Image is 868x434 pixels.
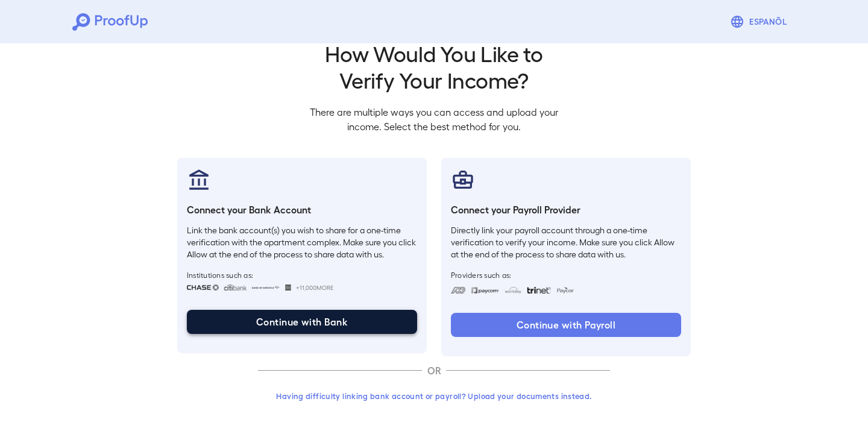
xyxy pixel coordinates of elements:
img: trinet.svg [527,287,551,294]
img: citibank.svg [224,285,247,291]
h2: How Would You Like to Verify Your Income? [300,40,568,93]
img: bankAccount.svg [187,168,211,192]
span: Providers such as: [451,270,681,280]
button: Continue with Payroll [451,313,681,337]
img: payrollProvider.svg [451,168,475,192]
span: Institutions such as: [187,270,417,280]
button: Continue with Bank [187,310,417,334]
p: There are multiple ways you can access and upload your income. Select the best method for you. [300,105,568,134]
button: Espanõl [725,10,796,34]
p: OR [422,363,446,378]
h6: Connect your Payroll Provider [451,203,681,217]
p: Link the bank account(s) you wish to share for a one-time verification with the apartment complex... [187,224,417,260]
img: workday.svg [505,287,522,294]
img: wellsfargo.svg [285,285,292,291]
img: paycom.svg [471,287,500,294]
p: Directly link your payroll account through a one-time verification to verify your income. Make su... [451,224,681,260]
img: bankOfAmerica.svg [251,285,280,291]
h6: Connect your Bank Account [187,203,417,217]
img: paycon.svg [556,287,574,294]
img: adp.svg [451,287,466,294]
span: +11,000 More [296,283,333,292]
img: chase.svg [187,285,219,291]
button: Having difficulty linking bank account or payroll? Upload your documents instead. [258,385,610,407]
